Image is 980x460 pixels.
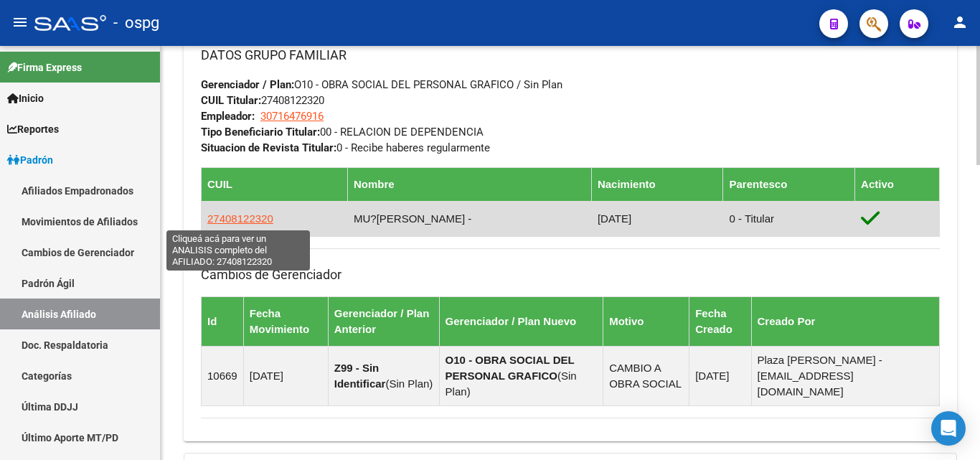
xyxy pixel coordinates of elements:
strong: Tipo Beneficiario Titular: [201,126,320,139]
th: Fecha Creado [689,296,751,346]
mat-icon: person [951,14,969,31]
span: 00 - RELACION DE DEPENDENCIA [201,126,484,139]
span: - ospg [113,7,159,39]
span: Firma Express [7,60,82,75]
span: 27408122320 [207,212,273,225]
span: 30716476916 [260,110,324,123]
span: O10 - OBRA SOCIAL DEL PERSONAL GRAFICO / Sin Plan [201,78,562,91]
strong: Gerenciador / Plan: [201,78,294,91]
span: Inicio [7,90,44,106]
strong: CUIL Titular: [201,94,261,107]
strong: Situacion de Revista Titular: [201,141,336,154]
span: Sin Plan [446,370,577,398]
th: Gerenciador / Plan Nuevo [439,296,603,346]
th: Nacimiento [591,167,723,201]
td: ( ) [328,346,439,405]
th: CUIL [202,167,348,201]
th: Fecha Movimiento [243,296,328,346]
td: [DATE] [591,201,723,236]
mat-icon: menu [11,14,29,31]
td: Plaza [PERSON_NAME] - [EMAIL_ADDRESS][DOMAIN_NAME] [751,346,939,405]
td: MU?[PERSON_NAME] - [348,201,592,236]
span: Reportes [7,121,59,137]
th: Parentesco [723,167,855,201]
th: Activo [855,167,940,201]
strong: Empleador: [201,110,255,123]
span: 27408122320 [201,94,324,107]
span: 0 - Recibe haberes regularmente [201,141,490,154]
span: Sin Plan [389,377,429,390]
div: Open Intercom Messenger [931,411,966,446]
span: Padrón [7,152,53,168]
h3: DATOS GRUPO FAMILIAR [201,45,940,65]
td: ( ) [439,346,603,405]
td: CAMBIO A OBRA SOCIAL [603,346,689,405]
strong: O10 - OBRA SOCIAL DEL PERSONAL GRAFICO [446,354,575,382]
th: Nombre [348,167,592,201]
td: 0 - Titular [723,201,855,236]
strong: Z99 - Sin Identificar [334,362,386,390]
th: Id [202,296,244,346]
th: Motivo [603,296,689,346]
td: [DATE] [689,346,751,405]
td: [DATE] [243,346,328,405]
td: 10669 [202,346,244,405]
th: Gerenciador / Plan Anterior [328,296,439,346]
th: Creado Por [751,296,939,346]
h3: Cambios de Gerenciador [201,265,940,285]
